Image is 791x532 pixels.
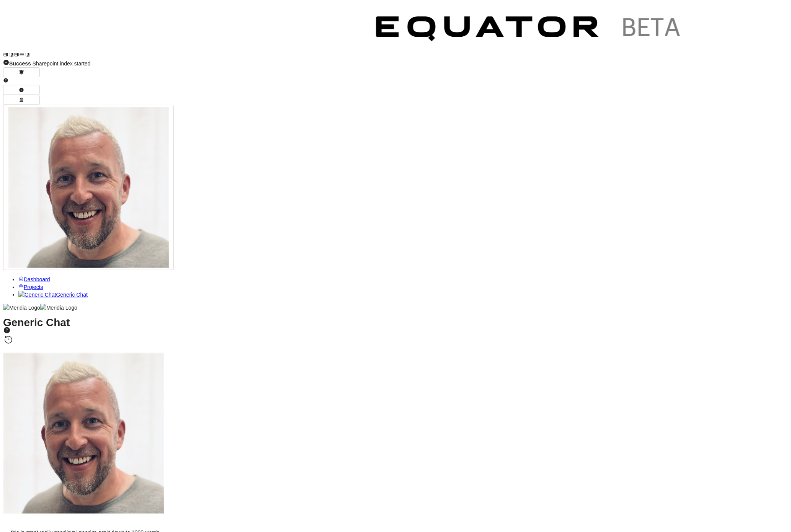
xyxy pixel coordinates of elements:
a: Dashboard [18,276,50,282]
span: Projects [24,284,43,290]
img: Meridia Logo [3,304,40,312]
span: Dashboard [24,276,50,282]
img: Customer Logo [363,3,696,57]
h1: Generic Chat [3,319,788,346]
strong: Success [9,60,31,67]
img: Profile Icon [8,107,169,268]
img: Profile Icon [3,353,164,514]
div: Scott Mackay [3,353,788,516]
img: Customer Logo [30,3,363,57]
img: Meridia Logo [40,304,77,312]
a: Projects [18,284,43,290]
a: Generic ChatGeneric Chat [18,292,88,298]
img: Generic Chat [18,291,56,299]
span: Generic Chat [56,292,87,298]
span: Sharepoint index started [9,60,90,67]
